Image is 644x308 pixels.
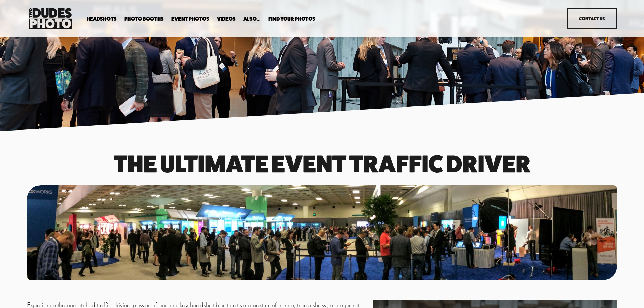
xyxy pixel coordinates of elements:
a: Videos [217,16,236,22]
span: Photo Booths [124,16,164,22]
a: folder dropdown [124,16,164,22]
a: Contact Us [567,8,617,29]
span: Find Your Photos [268,16,315,22]
span: Headshots [87,16,117,22]
a: folder dropdown [268,16,315,22]
a: Event Photos [171,16,209,22]
span: Also... [243,16,261,22]
a: folder dropdown [87,16,117,22]
a: folder dropdown [243,16,261,22]
img: Two Dudes Photo | Headshots, Portraits &amp; Photo Booths [27,6,74,31]
h1: The Ultimate event traffic driver [27,152,617,175]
